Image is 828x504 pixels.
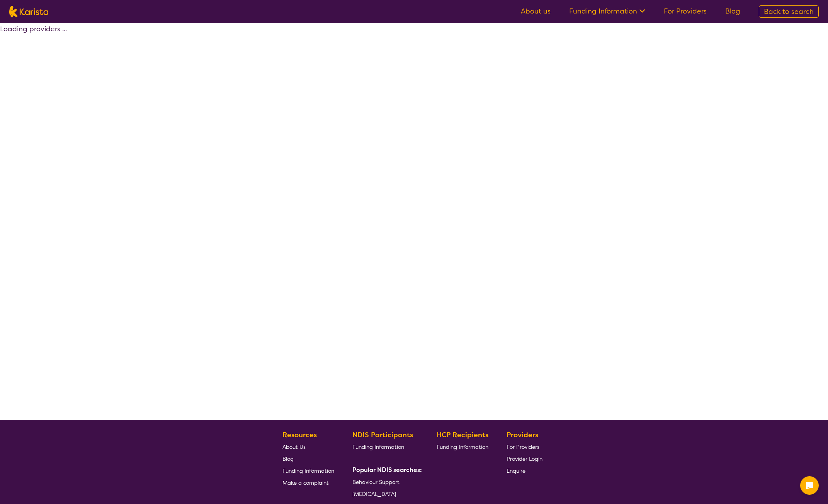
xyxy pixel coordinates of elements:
a: Blog [282,453,334,465]
b: Resources [282,430,317,440]
a: Back to search [759,5,819,18]
a: Behaviour Support [352,476,419,488]
a: Funding Information [282,465,334,477]
span: About Us [282,443,306,450]
span: Funding Information [352,443,404,450]
a: Enquire [507,465,542,477]
a: About us [521,7,551,16]
img: Karista logo [9,6,48,17]
span: Behaviour Support [352,479,400,485]
b: NDIS Participants [352,430,413,440]
span: Back to search [764,7,814,16]
a: Funding Information [352,441,419,453]
a: For Providers [507,441,542,453]
span: Funding Information [437,443,488,450]
b: Popular NDIS searches: [352,466,422,474]
a: For Providers [664,7,707,16]
a: Funding Information [437,441,488,453]
span: Enquire [507,467,525,474]
span: For Providers [507,443,539,450]
span: [MEDICAL_DATA] [352,490,396,497]
a: Funding Information [569,7,645,16]
span: Funding Information [282,467,334,474]
a: [MEDICAL_DATA] [352,488,419,500]
span: Blog [282,455,294,462]
span: Provider Login [507,455,542,462]
a: Make a complaint [282,477,334,489]
a: About Us [282,441,334,453]
span: Make a complaint [282,479,329,486]
b: Providers [507,430,538,440]
b: HCP Recipients [437,430,488,440]
a: Blog [725,7,740,16]
a: Provider Login [507,453,542,465]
